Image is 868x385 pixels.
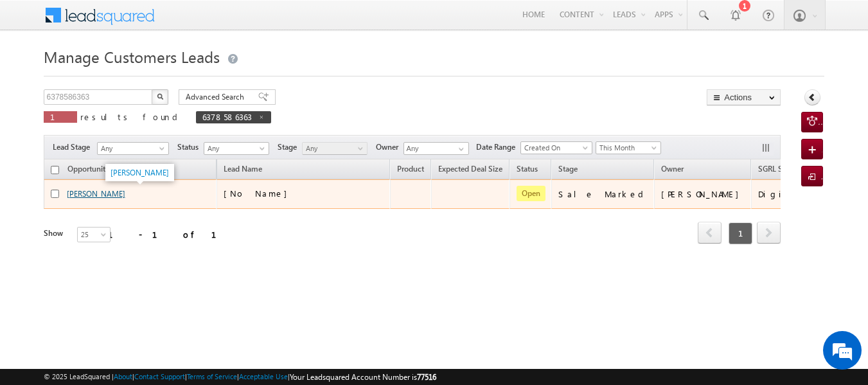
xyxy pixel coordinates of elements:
[520,141,592,154] a: Created On
[22,67,54,84] img: d_60004797649_company_0_60004797649
[552,162,584,179] a: Stage
[67,189,125,199] a: [PERSON_NAME]
[558,164,578,174] span: Stage
[67,164,132,174] span: Opportunity Name
[397,164,424,174] span: Product
[44,371,436,383] span: © 2025 LeadSquared | | | | |
[224,188,294,199] span: [No Name]
[376,141,403,153] span: Owner
[186,91,248,103] span: Advanced Search
[51,166,59,174] input: Check all records
[44,228,67,239] div: Show
[97,142,169,155] a: Any
[698,222,722,244] span: prev
[403,142,469,155] input: Type to Search
[661,188,745,200] div: [PERSON_NAME]
[596,142,657,154] span: This Month
[758,164,817,174] span: SGRL Sub Source
[417,372,436,382] span: 77516
[202,111,252,122] span: 6378586363
[510,162,544,179] a: Status
[53,141,95,153] span: Lead Stage
[303,143,364,154] span: Any
[661,164,684,174] span: Owner
[44,46,220,67] span: Manage Customers Leads
[134,372,185,381] a: Contact Support
[239,372,288,381] a: Acceptable Use
[80,111,182,122] span: results found
[438,164,502,174] span: Expected Deal Size
[476,141,520,153] span: Date Range
[98,143,164,154] span: Any
[211,6,242,37] div: Minimize live chat window
[596,141,661,154] a: This Month
[729,222,752,244] span: 1
[217,162,269,179] span: Lead Name
[757,223,781,244] a: next
[111,168,169,177] a: [PERSON_NAME]
[177,141,204,153] span: Status
[278,141,302,153] span: Stage
[175,297,233,314] em: Start Chat
[302,142,368,155] a: Any
[114,372,132,381] a: About
[517,186,545,201] span: Open
[757,222,781,244] span: next
[521,142,588,154] span: Created On
[290,372,436,382] span: Your Leadsquared Account Number is
[78,229,112,240] span: 25
[432,162,509,179] a: Expected Deal Size
[77,227,111,242] a: 25
[452,143,468,156] a: Show All Items
[707,89,781,105] button: Actions
[187,372,237,381] a: Terms of Service
[558,188,648,200] div: Sale Marked
[17,119,235,286] textarea: Type your message and hit 'Enter'
[108,227,232,242] div: 1 - 1 of 1
[50,111,71,122] span: 1
[204,143,265,154] span: Any
[67,67,216,84] div: Chat with us now
[157,93,163,100] img: Search
[61,162,138,179] a: Opportunity Name
[698,223,722,244] a: prev
[204,142,269,155] a: Any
